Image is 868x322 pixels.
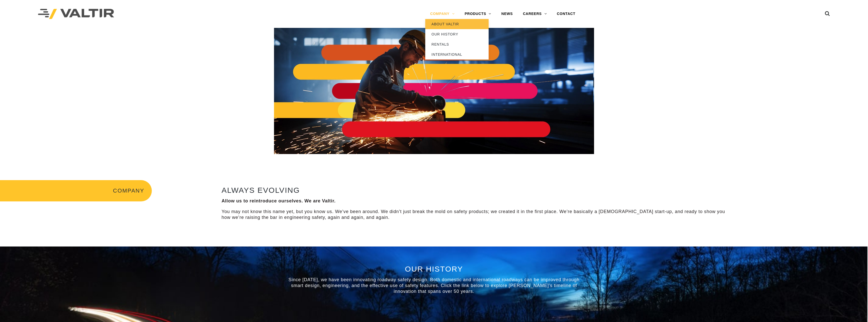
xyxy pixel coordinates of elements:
a: NEWS [496,9,518,19]
a: OUR HISTORY [425,29,489,39]
a: COMPANY [425,9,460,19]
span: Since [DATE], we have been innovating roadway safety design. Both domestic and international road... [288,277,579,294]
strong: Allow us to reintroduce ourselves. We are Valtir. [221,198,336,203]
a: CONTACT [552,9,580,19]
a: INTERNATIONAL [425,49,489,60]
h2: ALWAYS EVOLVING [221,186,733,194]
a: ABOUT VALTIR [425,19,489,29]
a: CAREERS [518,9,552,19]
a: PRODUCTS [459,9,496,19]
p: You may not know this name yet, but you know us. We’ve been around. We didn’t just break the mold... [221,209,733,221]
span: OUR HISTORY [405,265,463,273]
a: RENTALS [425,39,489,49]
img: Valtir [38,9,114,19]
